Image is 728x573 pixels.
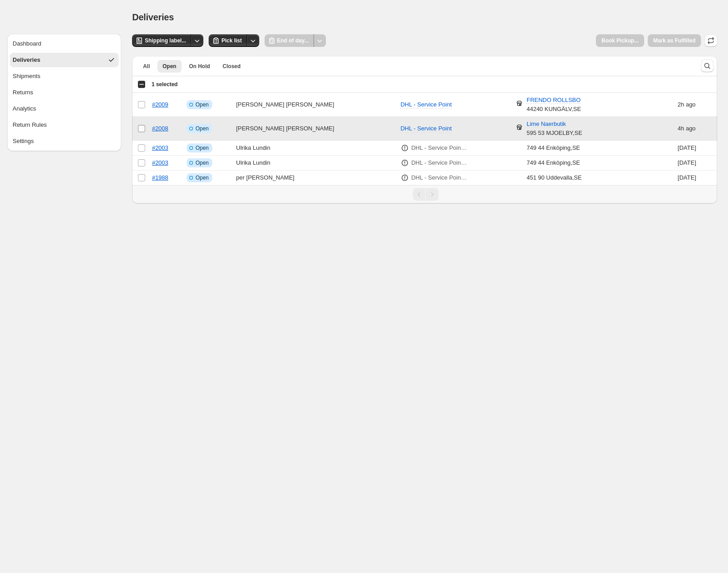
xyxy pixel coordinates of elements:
[527,143,580,152] div: 749 44 Enköping , SE
[223,63,241,70] span: Closed
[196,174,209,181] span: Open
[152,159,168,166] a: #2003
[527,120,582,138] div: 595 53 MJOELBY , SE
[521,93,586,107] button: FRENDO ROLLSBO
[411,158,467,167] p: DHL - Service Point, ICA NÄRA [GEOGRAPHIC_DATA] (1.8 km)
[406,171,473,185] button: DHL - Service Point, TEMPO JACOBS MATCENTER (12.3 km)
[675,117,717,141] td: ago
[10,37,119,51] button: Dashboard
[209,34,247,47] button: Pick list
[196,159,209,166] span: Open
[163,63,177,70] span: Open
[395,121,457,136] button: DHL - Service Point
[411,173,467,182] p: DHL - Service Point, TEMPO JACOBS MATCENTER (12.3 km)
[400,125,452,132] span: DHL - Service Point
[189,63,210,70] span: On Hold
[678,101,684,108] time: Tuesday, September 16, 2025 at 9:48:51 AM
[143,63,150,70] span: All
[678,159,696,166] time: Friday, September 12, 2025 at 2:11:23 PM
[234,141,398,156] td: Ulrika Lundin
[221,37,242,44] span: Pick list
[10,102,119,116] button: Analytics
[10,118,119,132] button: Return Rules
[247,34,259,47] button: Other actions
[13,88,33,97] div: Returns
[132,34,192,47] button: Shipping label...
[10,85,119,100] button: Returns
[234,156,398,171] td: Ulrika Lundin
[411,143,467,152] p: DHL - Service Point, ICA NÄRA [GEOGRAPHIC_DATA] (1.8 km)
[527,158,580,167] div: 749 44 Enköping , SE
[196,125,209,132] span: Open
[13,55,40,65] div: Deliveries
[152,144,168,151] a: #2003
[152,101,168,108] a: #2009
[701,60,714,72] button: Search and filter results
[234,117,398,141] td: [PERSON_NAME] [PERSON_NAME]
[132,12,174,22] span: Deliveries
[191,34,203,47] button: Other actions
[10,53,119,67] button: Deliveries
[678,174,696,181] time: Wednesday, September 3, 2025 at 5:25:07 AM
[145,37,186,44] span: Shipping label...
[13,39,41,48] div: Dashboard
[151,81,178,88] span: 1 selected
[152,174,168,181] a: #1988
[13,120,47,129] div: Return Rules
[527,173,581,182] div: 451 90 Uddevalla , SE
[395,97,457,112] button: DHL - Service Point
[152,125,168,132] a: #2008
[406,141,473,155] button: DHL - Service Point, ICA NÄRA [GEOGRAPHIC_DATA] (1.8 km)
[10,134,119,148] button: Settings
[678,125,684,132] time: Tuesday, September 16, 2025 at 7:56:48 AM
[234,171,398,185] td: per [PERSON_NAME]
[406,156,473,170] button: DHL - Service Point, ICA NÄRA [GEOGRAPHIC_DATA] (1.8 km)
[527,120,566,128] span: Lime Naerbutik
[678,144,696,151] time: Friday, September 12, 2025 at 2:11:23 PM
[527,96,581,114] div: 44240 KUNGÄLV , SE
[527,97,581,104] span: FRENDO ROLLSBO
[400,101,452,108] span: DHL - Service Point
[13,72,40,81] div: Shipments
[13,104,36,113] div: Analytics
[132,185,717,203] nav: Pagination
[10,69,119,83] button: Shipments
[234,93,398,117] td: [PERSON_NAME] [PERSON_NAME]
[196,144,209,152] span: Open
[675,93,717,117] td: ago
[196,101,209,108] span: Open
[13,137,34,146] div: Settings
[521,117,571,131] button: Lime Naerbutik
